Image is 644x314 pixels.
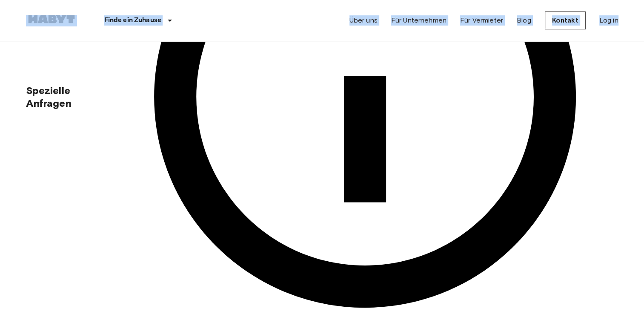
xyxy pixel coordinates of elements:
a: Blog [517,15,531,26]
span: Spezielle Anfragen [26,84,106,110]
a: Für Vermieter [460,15,503,26]
a: Für Unternehmen [391,15,447,26]
p: Finde ein Zuhause [104,15,162,26]
a: Über uns [349,15,378,26]
a: Log in [599,15,618,26]
a: Kontakt [545,11,586,29]
img: Habyt [26,15,77,23]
